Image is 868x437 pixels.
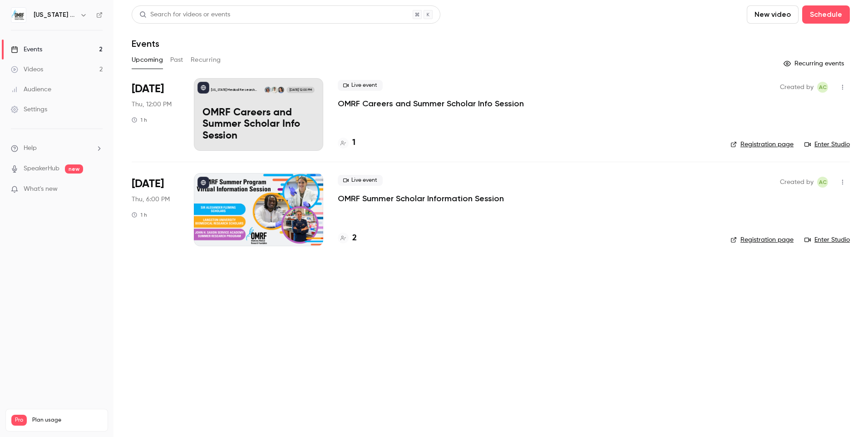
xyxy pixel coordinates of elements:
[132,211,147,218] div: 1 h
[271,87,277,93] img: J. Joel Solís
[804,140,850,149] a: Enter Studio
[352,137,355,149] h4: 1
[202,107,315,142] p: OMRF Careers and Summer Scholar Info Session
[817,82,828,93] span: Ashley Cheyney
[286,87,314,93] span: [DATE] 12:00 PM
[132,195,170,204] span: Thu, 6:00 PM
[132,82,164,96] span: [DATE]
[338,80,383,91] span: Live event
[730,140,794,149] a: Registration page
[132,38,159,49] h1: Events
[780,177,814,188] span: Created by
[11,144,103,153] li: help-dropdown-opener
[132,100,172,109] span: Thu, 12:00 PM
[32,417,102,424] span: Plan usage
[819,82,827,93] span: AC
[338,175,383,186] span: Live event
[11,8,26,22] img: Oklahoma Medical Research Foundation
[338,232,357,244] a: 2
[11,415,27,426] span: Pro
[265,87,271,93] img: Ashley Cheyney, Ph.D.
[11,85,51,94] div: Audience
[132,173,179,246] div: Oct 23 Thu, 6:00 PM (America/Chicago)
[139,10,230,20] div: Search for videos or events
[819,177,827,188] span: AC
[211,88,264,92] p: [US_STATE] Medical Research Foundation
[132,116,147,124] div: 1 h
[278,87,284,93] img: Jennifer Allenwood
[804,235,850,244] a: Enter Studio
[747,5,799,24] button: New video
[11,65,43,74] div: Videos
[191,53,221,67] button: Recurring
[338,193,504,204] a: OMRF Summer Scholar Information Session
[132,78,179,151] div: Oct 9 Thu, 12:00 PM (America/Chicago)
[194,78,323,151] a: OMRF Careers and Summer Scholar Info Session[US_STATE] Medical Research FoundationJennifer Allenw...
[780,82,814,93] span: Created by
[352,232,357,244] h4: 2
[817,177,828,188] span: Ashley Cheyney
[34,10,76,20] h6: [US_STATE] Medical Research Foundation
[170,53,183,67] button: Past
[24,164,59,174] a: SpeakerHub
[802,5,850,24] button: Schedule
[730,235,794,244] a: Registration page
[338,98,524,109] a: OMRF Careers and Summer Scholar Info Session
[11,45,42,54] div: Events
[24,144,37,153] span: Help
[338,137,355,149] a: 1
[132,177,164,191] span: [DATE]
[24,184,58,194] span: What's new
[65,164,83,174] span: new
[779,56,850,71] button: Recurring events
[11,105,47,114] div: Settings
[132,53,163,67] button: Upcoming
